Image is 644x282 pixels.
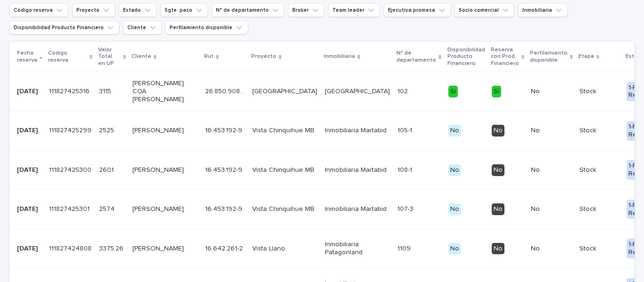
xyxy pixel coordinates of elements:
div: No [448,203,461,215]
button: N° de departamento [212,3,284,17]
p: 1109 [397,243,413,253]
p: Stock [579,245,619,253]
button: Socio comercial [454,3,514,17]
p: Rut [204,51,214,62]
p: 3375.26 [99,243,125,253]
p: [DATE] [17,166,41,174]
button: Proyecto [72,3,115,17]
p: Cliente [132,51,151,62]
p: Inmobiliaria Martabid [325,127,390,135]
p: Inmobiliaria Patagonland [325,241,390,257]
p: 111827425300 [49,164,93,174]
p: 16.642.261-2 [205,243,245,253]
div: No [448,125,461,137]
p: Fecha reserva [17,48,37,65]
button: Código reserva [9,3,68,17]
p: [DATE] [17,127,41,135]
p: N° de departamento [396,48,436,65]
button: Inmobiliaria [518,3,568,17]
p: Vista Chinquihue MB [252,205,317,213]
p: Vista Chinquihue MB [252,166,317,174]
p: [DATE] [17,205,41,213]
p: [PERSON_NAME] [132,205,198,213]
p: 26.850.908-9 [205,86,247,96]
div: No [492,164,504,176]
button: Perfilamiento disponible [165,21,248,34]
p: 2601 [99,164,116,174]
p: Stock [579,127,619,135]
p: Stock [579,166,619,174]
p: Inmobiliaria Martabid [325,205,390,213]
p: Disponibilidad Producto Financiero [447,45,485,69]
p: 111827425301 [49,203,91,213]
p: Vista Llano [252,245,317,253]
div: No [492,203,504,215]
p: [DATE] [17,88,41,96]
p: Inmobiliaria [324,51,355,62]
div: Si [492,86,501,97]
div: No [448,164,461,176]
p: Stock [579,205,619,213]
p: No [531,166,572,174]
p: No [531,127,572,135]
p: [PERSON_NAME] [132,245,198,253]
p: [GEOGRAPHIC_DATA] [325,88,390,96]
p: [PERSON_NAME] [132,166,198,174]
div: No [448,243,461,255]
p: 2574 [99,203,116,213]
p: Inmobiliaria Martabid [325,166,390,174]
p: Código reserva [48,48,87,65]
p: 111827425299 [49,125,93,135]
p: 3115 [99,86,113,96]
p: [PERSON_NAME] [132,127,198,135]
p: Vista Chinquihue MB [252,127,317,135]
p: Reserva con Prod. Financiero [491,45,519,69]
p: Proyecto [251,51,276,62]
p: 16.453.192-9 [205,203,244,213]
button: Disponibilidad Producto Financiero [9,21,119,34]
p: 102 [397,86,410,96]
p: 2525 [99,125,116,135]
div: No [492,243,504,255]
p: No [531,245,572,253]
p: No [531,88,572,96]
div: Si [448,86,458,97]
p: 111827424808 [49,243,93,253]
button: Cliente [123,21,162,34]
p: Etapa [578,51,594,62]
p: Stock [579,88,619,96]
p: 105-1 [397,125,414,135]
button: Broker [288,3,324,17]
button: Sgte. paso [160,3,208,17]
p: Valor Total en UF [98,45,121,69]
p: 107-3 [397,203,415,213]
p: 16.453.192-9 [205,164,244,174]
p: 16.453.192-9 [205,125,244,135]
p: No [531,205,572,213]
div: No [492,125,504,137]
button: Estado [119,3,157,17]
p: [PERSON_NAME] COA [PERSON_NAME] [132,80,198,103]
p: [GEOGRAPHIC_DATA] [252,88,317,96]
p: Perfilamiento disponible [530,48,568,65]
button: Ejecutiva promesa [384,3,451,17]
p: 108-1 [397,164,414,174]
p: 111827425316 [49,86,91,96]
p: [DATE] [17,245,41,253]
button: Team leader [328,3,380,17]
